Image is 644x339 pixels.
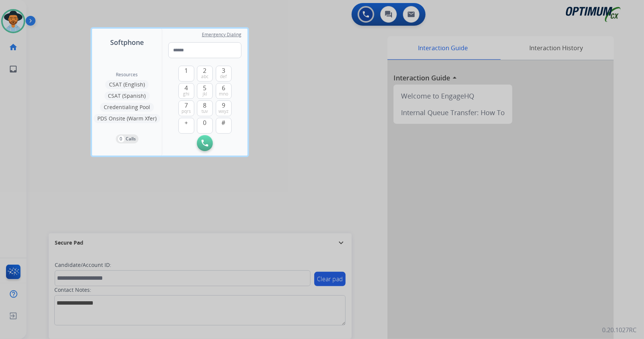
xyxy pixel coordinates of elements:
[178,100,194,116] button: 7pqrs
[126,136,136,142] p: Calls
[105,91,150,100] button: CSAT (Spanish)
[105,80,149,89] button: CSAT (English)
[197,100,213,116] button: 8tuv
[222,118,226,127] span: #
[183,91,189,97] span: ghi
[201,140,208,146] img: call-button
[203,66,207,75] span: 2
[222,101,225,110] span: 9
[178,118,194,134] button: +
[116,134,138,143] button: 0Calls
[220,74,227,80] span: def
[197,83,213,99] button: 5jkl
[219,91,228,97] span: mno
[197,66,213,82] button: 2abc
[184,101,188,110] span: 7
[203,83,207,92] span: 5
[216,100,232,116] button: 9wxyz
[218,108,229,114] span: wxyz
[602,325,636,334] p: 0.20.1027RC
[222,83,225,92] span: 6
[203,91,207,97] span: jkl
[110,37,144,48] span: Softphone
[216,83,232,99] button: 6mno
[116,72,138,78] span: Resources
[118,136,124,142] p: 0
[203,118,207,127] span: 0
[216,118,232,134] button: #
[184,118,188,127] span: +
[181,108,191,114] span: pqrs
[184,66,188,75] span: 1
[203,101,207,110] span: 8
[178,83,194,99] button: 4ghi
[222,66,225,75] span: 3
[202,108,208,114] span: tuv
[216,66,232,82] button: 3def
[100,103,154,112] button: Credentialing Pool
[201,74,209,80] span: abc
[94,114,160,123] button: PDS Onsite (Warm Xfer)
[197,118,213,134] button: 0
[178,66,194,82] button: 1
[184,83,188,92] span: 4
[202,32,241,38] span: Emergency Dialing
